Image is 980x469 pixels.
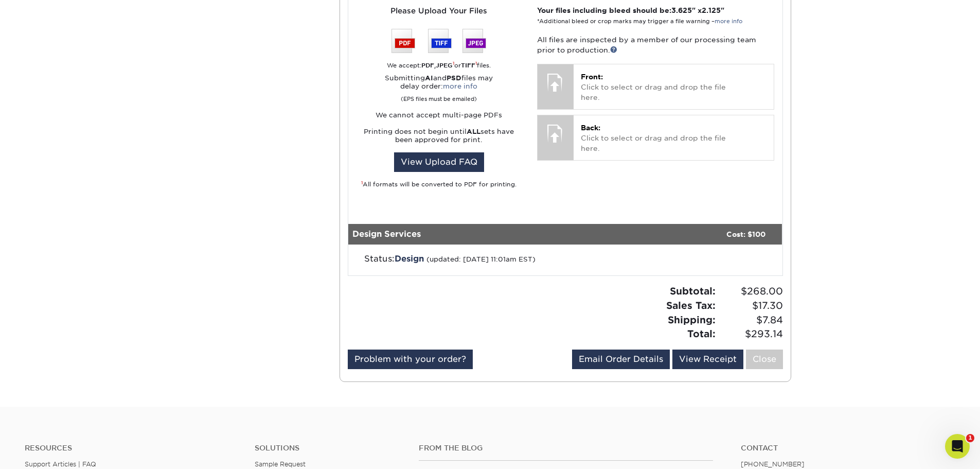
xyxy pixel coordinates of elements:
[453,61,454,66] sup: 1
[357,61,522,70] div: We accept: , or files.
[715,18,742,25] a: more info
[425,74,433,82] strong: AI
[671,6,692,14] span: 3.625
[401,91,477,103] small: (EPS files must be emailed)
[945,434,970,459] iframe: Intercom live chat
[255,460,306,468] a: Sample Request
[467,128,480,135] strong: ALL
[357,111,522,119] p: We cannot accept multi-page PDFs
[537,34,774,56] p: All files are inspected by a member of our processing team prior to production.
[581,73,603,81] span: Front:
[572,350,670,369] a: Email Order Details
[726,230,765,238] strong: Cost: $100
[719,327,783,341] span: $293.14
[421,62,434,69] strong: PDF
[581,123,767,154] p: Click to select or drag and drop the file here.
[537,6,724,14] strong: Your files including bleed should be: " x "
[741,444,955,453] a: Contact
[719,284,783,299] span: $268.00
[361,180,363,185] sup: 1
[426,255,536,263] small: (updated: [DATE] 11:01am EST)
[719,299,783,313] span: $17.30
[357,253,635,265] div: Status:
[461,62,475,69] strong: TIFF
[666,300,716,311] strong: Sales Tax:
[581,72,767,103] p: Click to select or drag and drop the file here.
[419,444,713,453] h4: From the Blog
[475,61,477,66] sup: 1
[394,152,484,172] a: View Upload FAQ
[719,313,783,327] span: $7.84
[357,74,522,103] p: Submitting and files may delay order:
[436,62,453,69] strong: JPEG
[537,18,742,25] small: *Additional bleed or crop marks may trigger a file warning –
[966,434,974,442] span: 1
[352,229,421,239] strong: Design Services
[348,350,473,369] a: Problem with your order?
[668,314,716,325] strong: Shipping:
[746,350,783,369] a: Close
[741,460,805,468] a: [PHONE_NUMBER]
[443,82,477,90] a: more info
[581,124,600,132] span: Back:
[670,285,716,297] strong: Subtotal:
[357,180,522,189] div: All formats will be converted to PDF for printing.
[255,444,403,453] h4: Solutions
[672,350,743,369] a: View Receipt
[395,254,424,264] span: Design
[357,5,522,16] div: Please Upload Your Files
[391,29,486,53] img: We accept: PSD, TIFF, or JPEG (JPG)
[687,328,716,339] strong: Total:
[357,128,522,144] p: Printing does not begin until sets have been approved for print.
[447,74,461,82] strong: PSD
[702,6,721,14] span: 2.125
